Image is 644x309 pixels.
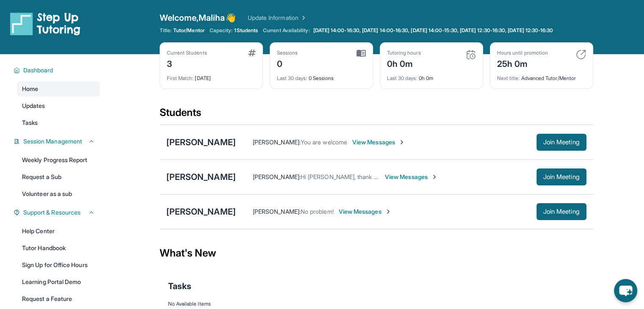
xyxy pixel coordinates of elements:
span: Join Meeting [543,174,580,179]
div: 0h 0m [387,70,476,82]
span: Dashboard [23,66,53,74]
img: Chevron-Right [398,139,405,146]
span: [PERSON_NAME] : [253,138,301,146]
span: Updates [22,102,45,110]
a: Help Center [17,223,100,239]
div: Advanced Tutor/Mentor [497,70,586,82]
span: Tasks [22,119,38,127]
span: View Messages [385,173,438,181]
img: Chevron-Right [385,208,392,215]
a: Volunteer as a sub [17,186,100,201]
div: [PERSON_NAME] [166,171,236,183]
div: [PERSON_NAME] [166,206,236,218]
img: card [248,50,256,56]
img: card [357,50,366,57]
div: [PERSON_NAME] [166,136,236,148]
span: Capacity: [210,27,233,34]
span: Session Management [23,137,82,146]
button: Join Meeting [536,134,586,151]
img: card [466,50,476,60]
a: Sign Up for Office Hours [17,257,100,273]
div: No Available Items [168,301,585,307]
span: Tutor/Mentor [173,27,205,34]
span: Last 30 days : [387,75,417,81]
span: View Messages [352,138,405,146]
button: Join Meeting [536,203,586,220]
span: View Messages [339,207,392,216]
div: Current Students [167,50,207,56]
span: Title: [160,27,171,34]
span: [DATE] 14:00-16:30, [DATE] 14:00-16:30, [DATE] 14:00-15:30, [DATE] 12:30-16:30, [DATE] 12:30-16:30 [313,27,553,34]
span: Next title : [497,75,520,81]
button: Join Meeting [536,168,586,185]
a: [DATE] 14:00-16:30, [DATE] 14:00-16:30, [DATE] 14:00-15:30, [DATE] 12:30-16:30, [DATE] 12:30-16:30 [312,27,555,34]
span: First Match : [167,75,194,81]
button: chat-button [614,279,637,302]
div: Students [160,106,593,124]
div: [DATE] [167,70,256,82]
span: Current Availability: [263,27,310,34]
span: [PERSON_NAME] : [253,173,301,180]
div: What's New [160,235,593,272]
span: Support & Resources [23,208,80,217]
span: Home [22,85,38,93]
span: Tasks [168,280,191,292]
button: Dashboard [20,66,95,74]
span: Last 30 days : [277,75,307,81]
button: Session Management [20,137,95,146]
a: Learning Portal Demo [17,274,100,290]
div: Sessions [277,50,298,56]
span: You are welcome [301,138,347,146]
div: Tutoring hours [387,50,421,56]
div: 0 Sessions [277,70,366,82]
div: 25h 0m [497,56,548,70]
a: Request a Sub [17,169,100,185]
img: logo [10,12,80,36]
div: Hours until promotion [497,50,548,56]
button: Support & Resources [20,208,95,217]
img: Chevron Right [299,14,307,22]
a: Tutor Handbook [17,240,100,256]
span: [PERSON_NAME] : [253,208,301,215]
img: card [576,50,586,60]
a: Weekly Progress Report [17,152,100,168]
a: Updates [17,98,100,113]
a: Home [17,81,100,97]
a: Update Information [248,14,307,22]
div: 0h 0m [387,56,421,70]
div: 0 [277,56,298,70]
img: Chevron-Right [431,174,438,180]
span: Join Meeting [543,140,580,145]
a: Tasks [17,115,100,130]
span: Join Meeting [543,209,580,214]
span: Welcome, Maliha 👋 [160,12,236,24]
a: Request a Feature [17,291,100,306]
span: 1 Students [234,27,258,34]
span: No problem! [301,208,334,215]
div: 3 [167,56,207,70]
